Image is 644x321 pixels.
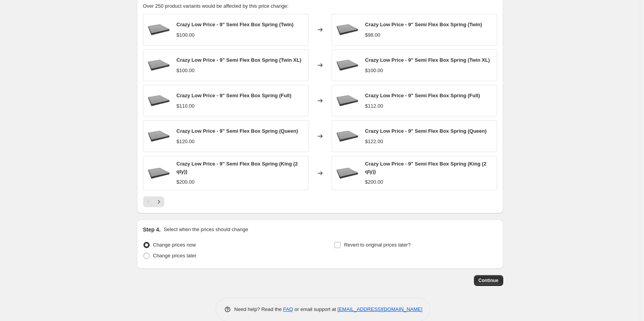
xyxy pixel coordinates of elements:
[177,102,195,110] div: $110.00
[337,306,422,312] a: [EMAIL_ADDRESS][DOMAIN_NAME]
[479,277,499,284] span: Continue
[365,22,482,27] span: Crazy Low Price - 9" Semi Flex Box Spring (Twin)
[365,138,383,145] div: $122.00
[365,57,490,63] span: Crazy Low Price - 9" Semi Flex Box Spring (Twin XL)
[365,67,383,74] div: $100.00
[365,161,487,174] span: Crazy Low Price - 9" Semi Flex Box Spring (King (2 qty))
[177,128,298,134] span: Crazy Low Price - 9" Semi Flex Box Spring (Queen)
[177,161,298,174] span: Crazy Low Price - 9" Semi Flex Box Spring (King (2 qty))
[336,54,359,77] img: prod_1790987912_80x.jpg
[336,125,359,148] img: prod_1790987912_80x.jpg
[147,18,170,41] img: prod_1790987912_80x.jpg
[143,226,161,233] h2: Step 4.
[365,93,480,98] span: Crazy Low Price - 9" Semi Flex Box Spring (Full)
[177,93,292,98] span: Crazy Low Price - 9" Semi Flex Box Spring (Full)
[336,162,359,185] img: prod_1790987912_80x.jpg
[147,54,170,77] img: prod_1790987912_80x.jpg
[365,178,383,186] div: $200.00
[153,253,197,258] span: Change prices later
[336,89,359,112] img: prod_1790987912_80x.jpg
[143,196,164,207] nav: Pagination
[365,102,383,110] div: $112.00
[344,242,411,248] span: Revert to original prices later?
[177,31,195,39] div: $100.00
[177,22,294,27] span: Crazy Low Price - 9" Semi Flex Box Spring (Twin)
[147,125,170,148] img: prod_1790987912_80x.jpg
[177,67,195,74] div: $100.00
[474,275,503,286] button: Continue
[164,226,248,233] p: Select when the prices should change
[147,89,170,112] img: prod_1790987912_80x.jpg
[293,306,337,312] span: or email support at
[283,306,293,312] a: FAQ
[177,138,195,145] div: $120.00
[177,57,302,63] span: Crazy Low Price - 9" Semi Flex Box Spring (Twin XL)
[336,18,359,41] img: prod_1790987912_80x.jpg
[153,242,196,248] span: Change prices now
[234,306,283,312] span: Need help? Read the
[153,196,164,207] button: Next
[365,31,381,39] div: $98.00
[147,162,170,185] img: prod_1790987912_80x.jpg
[177,178,195,186] div: $200.00
[365,128,487,134] span: Crazy Low Price - 9" Semi Flex Box Spring (Queen)
[143,3,289,9] span: Over 250 product variants would be affected by this price change:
